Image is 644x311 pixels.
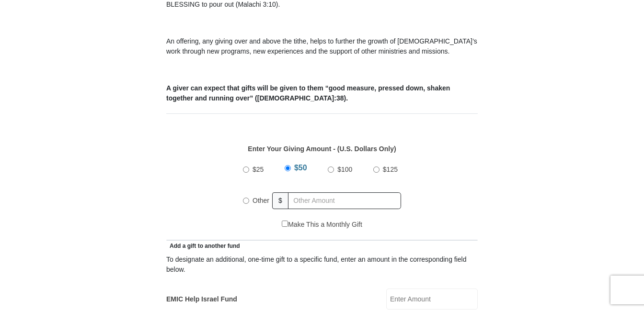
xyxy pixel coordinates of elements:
p: An offering, any giving over and above the tithe, helps to further the growth of [DEMOGRAPHIC_DAT... [166,36,478,56]
strong: Enter Your Giving Amount - (U.S. Dollars Only) [248,145,396,153]
span: $25 [253,166,264,173]
div: To designate an additional, one-time gift to a specific fund, enter an amount in the correspondin... [166,255,478,275]
span: $ [272,192,288,209]
span: Other [253,197,269,204]
span: Add a gift to another fund [166,243,240,249]
b: A giver can expect that gifts will be given to them “good measure, pressed down, shaken together ... [166,84,450,102]
span: $125 [383,166,398,173]
input: Enter Amount [386,289,478,310]
span: $50 [294,164,307,172]
label: EMIC Help Israel Fund [166,294,237,304]
label: Make This a Monthly Gift [282,220,362,230]
input: Make This a Monthly Gift [282,221,288,227]
input: Other Amount [288,192,401,209]
span: $100 [337,166,352,173]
